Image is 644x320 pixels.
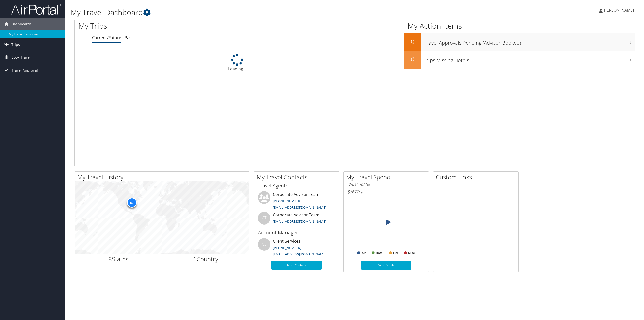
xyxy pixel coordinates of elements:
li: Corporate Advisor Team [255,191,338,212]
text: Misc [408,251,415,255]
li: Client Services [255,238,338,259]
span: $867 [347,189,356,195]
span: Dashboards [11,18,32,30]
h2: 0 [404,55,421,63]
a: Past [125,35,133,40]
span: 8 [108,255,112,263]
h6: [DATE] - [DATE] [347,182,425,187]
h3: Trips Missing Hotels [424,54,635,64]
a: Current/Future [92,35,121,40]
text: Air [362,251,366,255]
a: [EMAIL_ADDRESS][DOMAIN_NAME] [273,219,326,224]
span: 1 [193,255,197,263]
a: [PERSON_NAME] [599,3,639,18]
span: [PERSON_NAME] [603,7,634,13]
img: airportal-logo.png [11,3,61,15]
text: Hotel [376,251,383,255]
a: 0Trips Missing Hotels [404,51,635,69]
h3: Travel Agents [258,182,335,189]
a: [PHONE_NUMBER] [273,199,301,203]
h1: My Trips [78,21,260,31]
h2: 0 [404,37,421,46]
span: Trips [11,38,20,51]
a: [PHONE_NUMBER] [273,246,301,250]
h3: Travel Approvals Pending (Advisor Booked) [424,37,635,46]
a: More Contacts [271,261,322,270]
h2: My Travel History [77,173,249,181]
h2: Country [166,255,246,263]
div: Loading... [75,54,400,72]
h2: States [79,255,158,263]
div: CT [258,212,270,225]
a: View Details [361,261,411,270]
h2: Custom Links [436,173,518,181]
h1: My Action Items [404,21,635,31]
h2: My Travel Spend [346,173,429,181]
span: Travel Approval [11,64,38,77]
a: 0Travel Approvals Pending (Advisor Booked) [404,33,635,51]
h1: My Travel Dashboard [70,7,449,18]
li: Corporate Advisor Team [255,212,338,228]
a: [EMAIL_ADDRESS][DOMAIN_NAME] [273,252,326,257]
h6: Total [347,189,425,195]
h2: My Travel Contacts [257,173,339,181]
text: Car [393,251,398,255]
div: 50 [127,197,137,207]
a: [EMAIL_ADDRESS][DOMAIN_NAME] [273,205,326,210]
div: CS [258,238,270,251]
span: Book Travel [11,51,31,64]
h3: Account Manager [258,229,335,236]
